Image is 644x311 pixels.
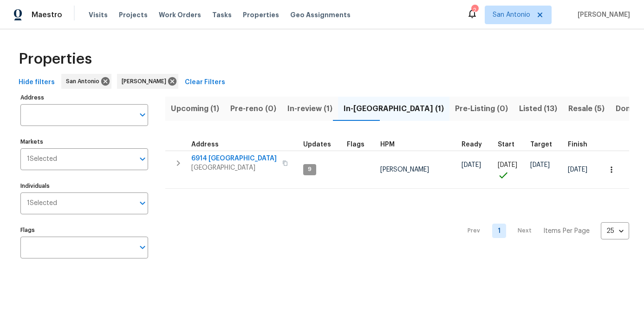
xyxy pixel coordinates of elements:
[89,10,108,20] span: Visits
[530,141,560,148] div: Target renovation project end date
[568,102,605,115] span: Resale (5)
[171,102,219,115] span: Upcoming (1)
[290,10,351,20] span: Geo Assignments
[122,77,170,86] span: [PERSON_NAME]
[117,74,178,89] div: [PERSON_NAME]
[462,162,481,168] span: [DATE]
[287,102,332,115] span: In-review (1)
[20,227,148,233] label: Flags
[181,74,229,91] button: Clear Filters
[530,141,552,148] span: Target
[20,183,148,189] label: Individuals
[191,163,277,172] span: [GEOGRAPHIC_DATA]
[19,77,55,88] span: Hide filters
[543,226,590,236] p: Items Per Page
[462,141,482,148] span: Ready
[32,10,62,20] span: Maestro
[530,162,550,168] span: [DATE]
[136,108,149,121] button: Open
[230,102,276,115] span: Pre-reno (0)
[136,197,149,210] button: Open
[471,6,478,15] div: 2
[380,141,395,148] span: HPM
[159,10,201,20] span: Work Orders
[344,102,444,115] span: In-[GEOGRAPHIC_DATA] (1)
[27,155,57,163] span: 1 Selected
[243,10,279,20] span: Properties
[136,241,149,254] button: Open
[455,102,508,115] span: Pre-Listing (0)
[459,194,629,267] nav: Pagination Navigation
[498,141,523,148] div: Actual renovation start date
[347,141,364,148] span: Flags
[15,74,59,91] button: Hide filters
[303,141,331,148] span: Updates
[568,166,587,173] span: [DATE]
[191,141,219,148] span: Address
[191,154,277,163] span: 6914 [GEOGRAPHIC_DATA]
[493,10,530,20] span: San Antonio
[19,54,92,64] span: Properties
[304,165,315,173] span: 9
[519,102,557,115] span: Listed (13)
[66,77,103,86] span: San Antonio
[380,166,429,173] span: [PERSON_NAME]
[498,141,514,148] span: Start
[119,10,148,20] span: Projects
[20,139,148,145] label: Markets
[492,224,506,238] a: Goto page 1
[462,141,490,148] div: Earliest renovation start date (first business day after COE or Checkout)
[494,151,527,189] td: Project started on time
[498,162,517,168] span: [DATE]
[20,95,148,100] label: Address
[568,141,587,148] span: Finish
[601,219,629,243] div: 25
[185,77,225,88] span: Clear Filters
[574,10,630,20] span: [PERSON_NAME]
[212,12,232,18] span: Tasks
[568,141,596,148] div: Projected renovation finish date
[136,152,149,165] button: Open
[27,199,57,207] span: 1 Selected
[61,74,111,89] div: San Antonio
